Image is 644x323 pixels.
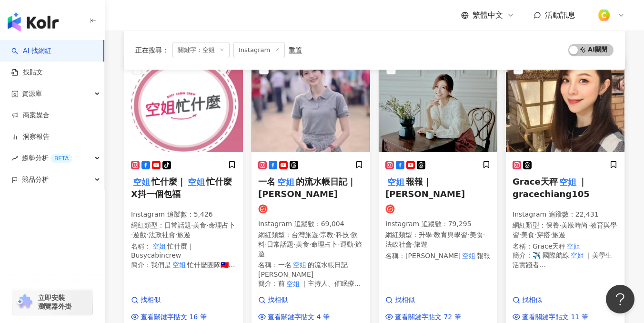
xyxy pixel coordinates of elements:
img: %E6%96%B9%E5%BD%A2%E7%B4%94.png [595,6,613,24]
img: logo [8,12,59,31]
span: · [559,221,561,229]
mark: 空姐 [385,175,406,188]
p: Instagram 追蹤數 ： 69,004 [258,219,363,229]
span: 一名 [278,261,292,269]
span: 美食 [193,221,206,229]
span: 保養 [546,221,559,229]
img: chrome extension [15,294,34,310]
mark: 空姐 [558,175,578,188]
div: 名稱 ： [385,251,491,261]
span: 趨勢分析 [22,147,72,169]
span: · [353,240,355,248]
span: · [175,231,177,239]
span: Grace天秤 [513,177,558,187]
span: · [588,221,590,229]
span: 找相似 [268,295,288,305]
span: 關鍵字：空姐 [172,42,230,58]
div: 名稱 ： [258,260,363,279]
span: · [432,231,434,239]
span: · [309,240,311,248]
span: · [333,231,335,239]
span: 查看關鍵字貼文 4 筆 [268,313,330,322]
span: 忙什麼X抖一個包福 [131,177,232,198]
span: 科技 [336,231,349,239]
span: 查看關鍵字貼文 11 筆 [522,313,588,322]
span: ｜gracechiang105 [513,177,590,198]
div: BETA [50,154,72,163]
span: Instagram [233,42,285,58]
span: 美食 [296,240,309,248]
span: 我們是 [151,261,171,269]
div: 簡介 ： [131,260,236,270]
p: Instagram 追蹤數 ： 22,431 [513,210,618,219]
span: 活動訊息 [545,10,575,20]
span: 旅遊 [414,240,427,248]
span: · [338,240,340,248]
mark: 空姐 [151,241,167,251]
span: · [349,231,351,239]
p: Instagram 追蹤數 ： 5,426 [131,210,236,219]
mark: 空姐 [275,175,296,188]
span: 旅遊 [258,240,362,258]
span: 查看關鍵字貼文 72 筆 [395,313,461,322]
span: 找相似 [141,295,161,305]
a: 找相似 [513,295,588,305]
span: · [318,231,320,239]
mark: 空姐 [131,175,151,188]
span: 日常話題 [164,221,191,229]
span: · [412,240,414,248]
a: 商案媒合 [11,111,50,120]
span: 旅遊 [177,231,191,239]
span: · [483,231,485,239]
p: 網紅類型 ： [131,221,236,240]
p: 網紅類型 ： [258,230,363,259]
img: KOL Avatar [379,57,497,152]
span: [PERSON_NAME] [405,252,461,260]
mark: 空姐 [569,250,585,260]
div: 簡介 ： [513,251,618,270]
span: 忙什麼｜ [151,177,186,187]
div: 重置 [289,46,302,54]
span: 美食 [521,231,534,239]
mark: 空姐 [292,260,308,270]
iframe: Help Scout Beacon - Open [606,285,634,313]
span: 法政社會 [385,240,412,248]
span: 宗教 [320,231,333,239]
span: 命理占卜 [311,240,338,248]
span: · [293,240,295,248]
span: · [131,231,133,239]
span: 飲料 [258,231,358,248]
span: ✈️ 國際航線 [533,251,569,259]
span: 法政社會 [149,231,175,239]
span: 命理占卜 [209,221,235,229]
div: 名稱 ： [513,242,618,251]
span: · [550,231,552,239]
span: 教育與學習 [513,221,617,239]
span: 台灣旅遊 [292,231,318,239]
mark: 空姐 [186,175,206,188]
mark: 空姐 [285,279,301,289]
span: 的流水帳日記｜[PERSON_NAME] [258,177,356,198]
mark: 空姐 [171,260,187,270]
span: 的流水帳日記[PERSON_NAME] [258,261,348,278]
a: 查看關鍵字貼文 11 筆 [513,313,588,322]
span: 一名 [258,177,275,187]
span: 旅遊 [552,231,565,239]
span: · [534,231,536,239]
a: 找相似 [258,295,330,305]
a: chrome extension立即安裝 瀏覽器外掛 [12,289,92,315]
span: · [519,231,521,239]
span: 運動 [340,240,353,248]
span: · [191,221,193,229]
span: 美食 [470,231,483,239]
p: Instagram 追蹤數 ： 79,295 [385,219,491,229]
a: 找相似 [131,295,207,305]
span: 報報 [477,252,490,260]
a: 找相似 [385,295,461,305]
span: 查看關鍵字貼文 16 筆 [141,313,207,322]
span: rise [11,155,18,162]
span: 找相似 [522,295,542,305]
mark: 空姐 [566,241,582,251]
a: 查看關鍵字貼文 72 筆 [385,313,461,322]
span: 競品分析 [22,169,49,190]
